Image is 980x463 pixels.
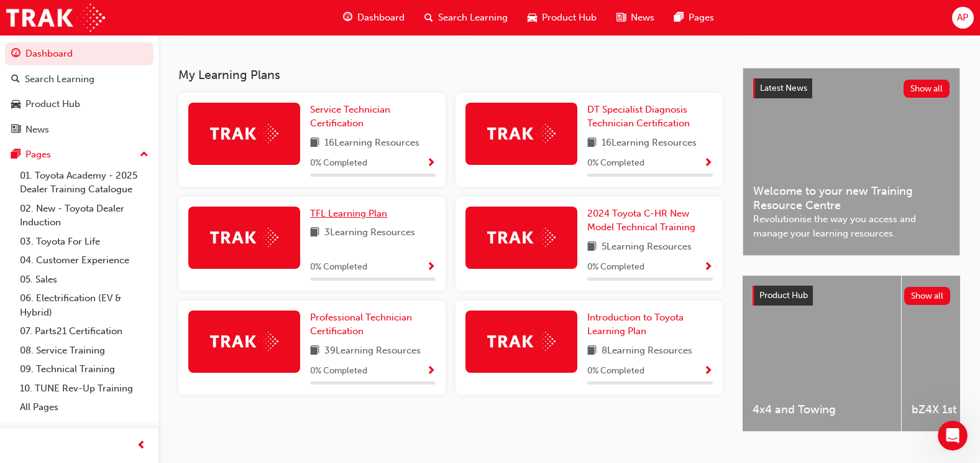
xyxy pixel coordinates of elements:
button: Show Progress [426,260,436,275]
div: News [25,123,49,137]
span: News [631,11,654,25]
span: prev-icon [137,438,146,454]
a: Product Hub [5,93,153,116]
img: Trak [210,124,278,143]
span: 39 Learning Resources [324,344,421,359]
img: Trak [487,228,556,247]
span: TFL Learning Plan [310,208,387,219]
a: Dashboard [5,42,153,65]
div: Pages [25,147,51,162]
button: Show Progress [703,260,713,275]
span: Show Progress [703,262,713,273]
span: search-icon [424,10,433,26]
span: book-icon [587,344,597,359]
span: Professional Technician Certification [310,312,412,337]
button: Show Progress [426,156,436,171]
img: Trak [210,228,278,247]
span: book-icon [587,240,597,255]
div: Search Learning [25,72,94,87]
a: search-iconSearch Learning [414,5,518,30]
span: DT Specialist Diagnosis Technician Certification [587,104,690,129]
span: 0 % Completed [310,364,367,378]
a: 08. Service Training [15,341,153,360]
a: 01. Toyota Academy - 2025 Dealer Training Catalogue [15,166,153,199]
a: 06. Electrification (EV & Hybrid) [15,289,153,322]
span: 5 Learning Resources [602,240,692,255]
button: DashboardSearch LearningProduct HubNews [5,40,153,143]
span: Show Progress [703,158,713,169]
a: Search Learning [5,68,153,91]
a: 04. Customer Experience [15,251,153,270]
span: 16 Learning Resources [602,136,697,151]
span: Product Hub [542,11,597,25]
button: Show all [904,80,950,98]
span: news-icon [11,124,21,136]
a: DT Specialist Diagnosis Technician Certification [587,103,713,131]
span: book-icon [310,136,319,151]
a: pages-iconPages [664,5,724,30]
a: News [5,118,153,141]
span: 3 Learning Resources [324,225,415,241]
span: 8 Learning Resources [602,344,692,359]
span: news-icon [616,10,626,26]
a: Professional Technician Certification [310,311,436,339]
button: Show Progress [426,363,436,379]
span: Dashboard [357,11,405,25]
span: Revolutionise the way you access and manage your learning resources. [753,212,950,240]
div: Product Hub [25,97,80,111]
a: car-iconProduct Hub [518,5,607,30]
img: Trak [6,4,105,32]
a: Latest NewsShow allWelcome to your new Training Resource CentreRevolutionise the way you access a... [743,68,960,256]
img: Trak [487,124,556,143]
a: 2024 Toyota C-HR New Model Technical Training [587,207,713,235]
a: Service Technician Certification [310,103,436,131]
img: Trak [487,332,556,351]
a: 05. Sales [15,270,153,289]
button: Show all [904,287,951,305]
span: Show Progress [426,262,436,273]
a: guage-iconDashboard [333,5,414,30]
a: 10. TUNE Rev-Up Training [15,379,153,398]
span: Welcome to your new Training Resource Centre [753,184,950,212]
span: car-icon [528,10,537,26]
span: Latest News [760,83,807,93]
iframe: Intercom live chat [938,421,968,451]
button: Pages [5,143,153,166]
span: 4x4 and Towing [753,403,891,417]
span: pages-icon [11,149,21,161]
h3: My Learning Plans [178,68,723,82]
a: All Pages [15,398,153,417]
span: up-icon [140,147,149,163]
a: 07. Parts21 Certification [15,322,153,341]
span: 0 % Completed [587,260,644,274]
button: AP [952,7,974,29]
span: 0 % Completed [587,364,644,378]
img: Trak [210,332,278,351]
span: book-icon [310,344,319,359]
span: Show Progress [426,366,436,377]
span: Pages [689,11,714,25]
span: 0 % Completed [587,156,644,171]
span: 2024 Toyota C-HR New Model Technical Training [587,208,695,233]
span: book-icon [310,225,319,241]
span: search-icon [11,74,20,85]
a: TFL Learning Plan [310,207,392,221]
span: 0 % Completed [310,260,367,274]
span: 0 % Completed [310,156,367,171]
span: Product Hub [759,290,808,301]
a: Product HubShow all [753,286,950,306]
span: guage-icon [343,10,352,26]
span: pages-icon [674,10,684,26]
span: 16 Learning Resources [324,136,419,151]
a: 02. New - Toyota Dealer Induction [15,199,153,232]
button: Show Progress [703,156,713,171]
span: car-icon [11,99,21,110]
span: Introduction to Toyota Learning Plan [587,312,684,337]
button: Show Progress [703,363,713,379]
span: book-icon [587,136,597,151]
a: Introduction to Toyota Learning Plan [587,311,713,339]
a: Latest NewsShow all [753,78,950,98]
a: 09. Technical Training [15,360,153,379]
